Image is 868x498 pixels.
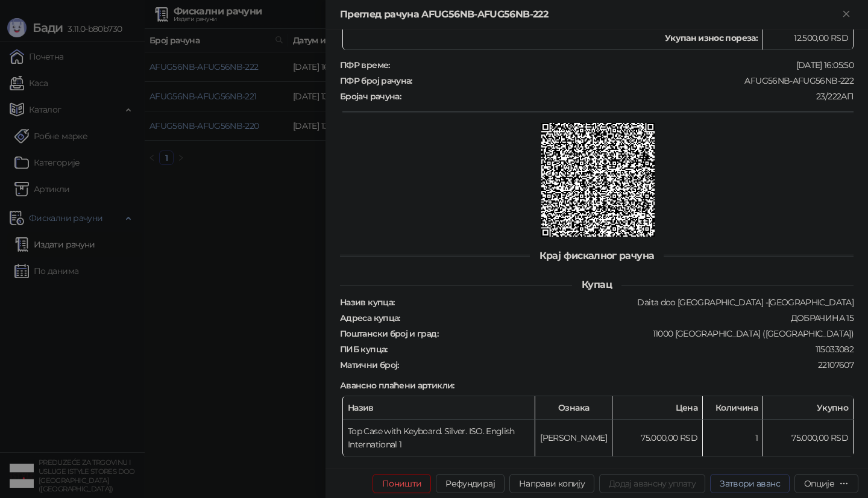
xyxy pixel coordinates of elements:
[519,478,585,489] span: Направи копију
[343,420,535,456] td: Top Case with Keyboard. Silver. ISO. English International 1
[340,313,400,323] strong: Адреса купца :
[340,359,399,370] strong: Матични број :
[340,328,438,339] strong: Поштански број и град :
[340,380,454,391] strong: Авансно плаћени артикли :
[763,26,854,50] td: 12.500,00 RSD
[373,474,432,493] button: Поништи
[535,396,612,420] th: Ознака
[395,297,855,308] div: Daita doo [GEOGRAPHIC_DATA] -[GEOGRAPHIC_DATA]
[400,359,855,370] div: 22107607
[612,396,703,420] th: Цена
[541,123,655,237] img: QR код
[340,297,394,308] strong: Назив купца :
[839,7,854,22] button: Close
[340,7,839,22] div: Преглед рачуна AFUG56NB-AFUG56NB-222
[535,420,612,456] td: [PERSON_NAME]
[340,75,412,86] strong: ПФР број рачуна :
[763,420,854,456] td: 75.000,00 RSD
[612,420,703,456] td: 75.000,00 RSD
[436,474,505,493] button: Рефундирај
[402,91,855,102] div: 23/222АП
[509,474,594,493] button: Направи копију
[439,328,855,339] div: 11000 [GEOGRAPHIC_DATA] ([GEOGRAPHIC_DATA])
[572,279,621,290] span: Купац
[389,344,855,355] div: 115033082
[763,396,854,420] th: Укупно
[710,474,790,493] button: Затвори аванс
[703,396,763,420] th: Количина
[599,474,705,493] button: Додај авансну уплату
[340,91,401,102] strong: Бројач рачуна :
[665,33,758,43] strong: Укупан износ пореза:
[340,60,390,70] strong: ПФР време :
[391,60,855,70] div: [DATE] 16:05:50
[414,75,855,86] div: AFUG56NB-AFUG56NB-222
[340,344,388,355] strong: ПИБ купца :
[530,250,664,261] span: Крај фискалног рачуна
[804,478,834,489] div: Опције
[401,313,855,323] div: ДОБРАЧИНА 15
[703,420,763,456] td: 1
[794,474,858,493] button: Опције
[343,396,535,420] th: Назив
